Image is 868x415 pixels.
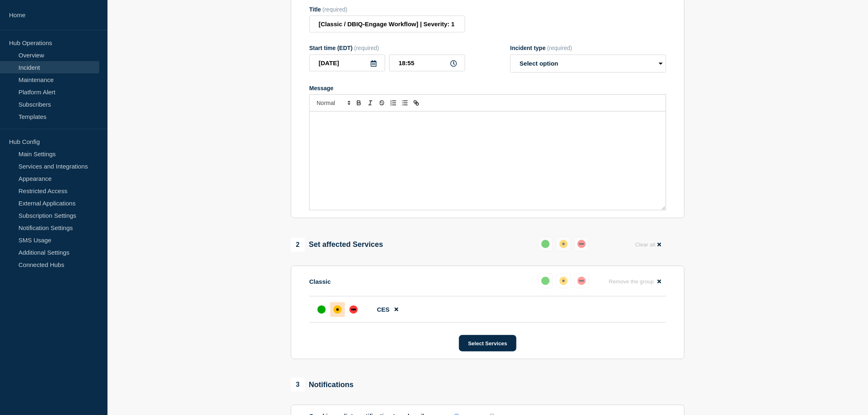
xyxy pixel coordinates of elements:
select: Incident type [510,55,666,73]
button: up [538,237,553,251]
div: up [541,277,550,285]
p: Classic [309,278,331,285]
div: Notifications [291,378,354,392]
div: Set affected Services [291,238,383,252]
button: Remove the group [604,274,666,290]
div: Message [309,85,666,91]
input: YYYY-MM-DD [309,55,385,71]
div: Start time (EDT) [309,45,465,51]
div: affected [560,240,568,248]
div: Title [309,6,465,13]
div: up [541,240,550,248]
input: HH:MM [389,55,465,71]
button: affected [556,237,571,251]
div: affected [333,306,342,314]
div: affected [560,277,568,285]
button: Toggle strikethrough text [376,98,388,108]
span: (required) [547,45,572,51]
span: Font size [313,98,353,108]
span: Remove the group [609,278,654,285]
button: Clear all [630,237,666,253]
div: down [578,277,586,285]
span: (required) [322,6,347,13]
button: Toggle bold text [353,98,365,108]
input: Title [309,16,465,32]
span: 2 [291,238,305,252]
button: down [574,237,589,251]
button: Toggle ordered list [388,98,399,108]
div: down [578,240,586,248]
button: Select Services [459,335,516,351]
div: down [349,306,358,314]
button: down [574,274,589,288]
button: Toggle italic text [365,98,376,108]
span: CES [377,306,390,313]
button: Toggle bulleted list [399,98,411,108]
button: affected [556,274,571,288]
div: Message [310,112,666,210]
span: (required) [354,45,379,51]
button: up [538,274,553,288]
span: 3 [291,378,305,392]
div: Incident type [510,45,666,51]
div: up [318,306,326,314]
button: Toggle link [411,98,422,108]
